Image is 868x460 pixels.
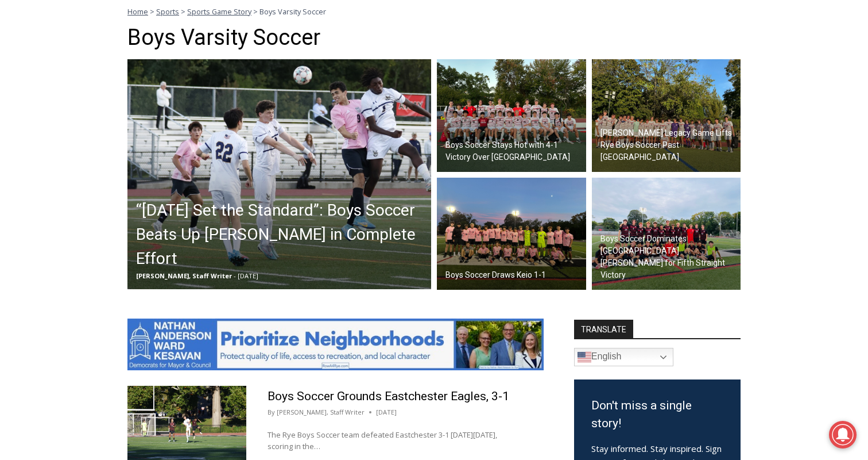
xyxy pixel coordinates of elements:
h4: [PERSON_NAME] Read Sanctuary Fall Fest: [DATE] [9,116,147,142]
img: (PHOTO: The Rye Boys Soccer team from their match agains Keio Academy on September 30, 2025. Cred... [437,178,586,290]
time: [DATE] [376,407,397,417]
a: Home [127,6,148,17]
span: Boys Varsity Soccer [259,6,326,17]
a: “[DATE] Set the Standard”: Boys Soccer Beats Up [PERSON_NAME] in Complete Effort [PERSON_NAME], S... [127,59,431,289]
h2: Boys Soccer Stays Hot with 4-1 Victory Over [GEOGRAPHIC_DATA] [445,139,583,163]
div: 4 [120,97,125,109]
a: English [574,348,673,366]
img: en [578,350,591,364]
img: (PHOTO: The Rye Boys Soccer team from September 27, 2025. Credit: Daniela Arredondo.) [592,178,741,290]
span: > [150,6,154,17]
a: Sports Game Story [187,6,251,17]
img: (PHOTO: Rye Boys Soccer's Eddie Kehoe (#9 pink) goes up for a header against Pelham on October 8,... [127,59,431,289]
div: Live Music [120,34,153,94]
h3: Don't miss a single story! [591,397,723,433]
strong: TRANSLATE [574,320,633,338]
span: > [181,6,185,17]
a: Boys Soccer Dominates [GEOGRAPHIC_DATA][PERSON_NAME] for Fifth Straight Victory [592,178,741,290]
span: Intern @ [DOMAIN_NAME] [300,114,532,140]
p: The Rye Boys Soccer team defeated Eastchester 3-1 [DATE][DATE], scoring in the… [268,429,522,453]
h2: Boys Soccer Draws Keio 1-1 [445,269,546,281]
a: Boys Soccer Stays Hot with 4-1 Victory Over [GEOGRAPHIC_DATA] [437,59,586,172]
img: (PHOTO: The Rye Boys Soccer team from their win on October 6, 2025. Credit: Daniela Arredondo.) [437,59,586,172]
a: Intern @ [DOMAIN_NAME] [276,112,556,143]
h2: “[DATE] Set the Standard”: Boys Soccer Beats Up [PERSON_NAME] in Complete Effort [136,198,428,271]
h2: [PERSON_NAME] Legacy Game Lifts Rye Boys Soccer Past [GEOGRAPHIC_DATA] [600,127,738,163]
nav: Breadcrumbs [127,6,741,17]
span: > [253,6,258,17]
span: [PERSON_NAME], Staff Writer [136,271,232,280]
a: Sports [156,6,179,17]
span: [DATE] [238,271,258,280]
a: [PERSON_NAME] Legacy Game Lifts Rye Boys Soccer Past [GEOGRAPHIC_DATA] [592,59,741,172]
span: By [268,407,275,417]
a: [PERSON_NAME] Read Sanctuary Fall Fest: [DATE] [1,114,166,143]
div: / [128,97,131,109]
h2: Boys Soccer Dominates [GEOGRAPHIC_DATA][PERSON_NAME] for Fifth Straight Victory [600,233,738,281]
a: [PERSON_NAME], Staff Writer [277,408,365,416]
a: Boys Soccer Draws Keio 1-1 [437,178,586,290]
div: 6 [134,97,139,109]
h1: Boys Varsity Soccer [127,25,741,51]
img: (PHOTO: The Rye Boys Soccer team from October 4, 2025, against Pleasantville. Credit: Daniela Arr... [592,59,741,172]
a: Boys Soccer Grounds Eastchester Eagles, 3-1 [268,389,509,403]
div: "I learned about the history of a place I’d honestly never considered even as a resident of [GEOG... [290,1,542,112]
span: - [234,271,236,280]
